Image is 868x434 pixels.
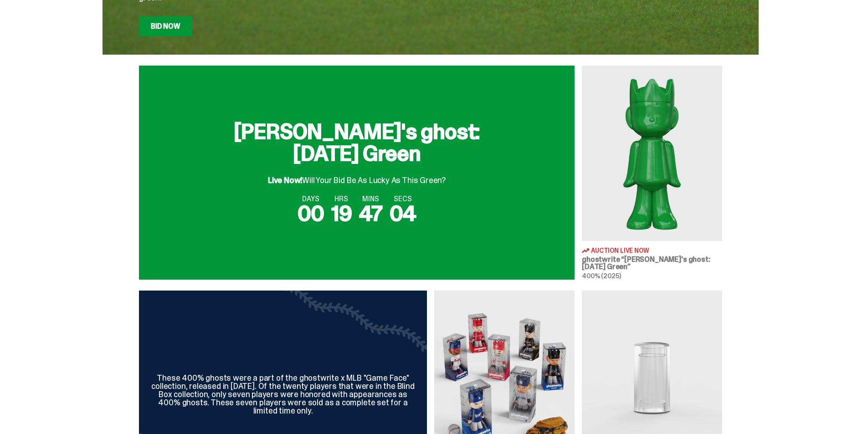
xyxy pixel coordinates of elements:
[591,247,649,254] span: Auction Live Now
[582,66,722,280] a: Schrödinger's ghost: Sunday Green Auction Live Now
[390,199,416,228] span: 04
[390,195,416,203] span: SECS
[331,195,352,203] span: HRS
[582,272,621,280] span: 400% (2025)
[298,199,324,228] span: 00
[331,199,352,228] span: 19
[582,256,722,271] h3: ghostwrite “[PERSON_NAME]'s ghost: [DATE] Green”
[211,121,503,164] h2: [PERSON_NAME]'s ghost: [DATE] Green
[359,195,383,203] span: MINS
[150,374,416,415] div: These 400% ghosts were a part of the ghostwrite x MLB "Game Face" collection, released in [DATE]....
[582,66,722,241] img: Schrödinger's ghost: Sunday Green
[139,16,192,36] a: Bid Now
[359,199,383,228] span: 47
[298,195,324,203] span: DAYS
[268,175,302,186] span: Live Now!
[268,168,446,184] div: Will Your Bid Be As Lucky As This Green?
